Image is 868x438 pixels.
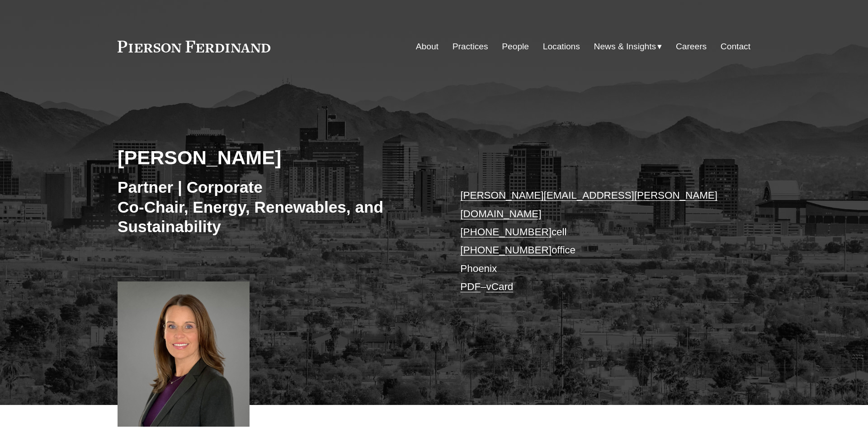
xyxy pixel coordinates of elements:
a: Practices [453,38,488,55]
span: News & Insights [594,39,656,55]
a: vCard [486,281,514,292]
h3: Partner | Corporate Co-Chair, Energy, Renewables, and Sustainability [118,177,434,237]
a: Careers [676,38,707,55]
a: folder dropdown [594,38,662,55]
a: About [416,38,439,55]
p: cell office Phoenix – [460,186,724,296]
a: PDF [460,281,481,292]
a: [PERSON_NAME][EMAIL_ADDRESS][PERSON_NAME][DOMAIN_NAME] [460,190,717,219]
a: [PHONE_NUMBER] [460,226,552,238]
h2: [PERSON_NAME] [118,146,434,169]
a: [PHONE_NUMBER] [460,244,552,256]
a: Contact [721,38,750,55]
a: Locations [543,38,580,55]
a: People [502,38,529,55]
